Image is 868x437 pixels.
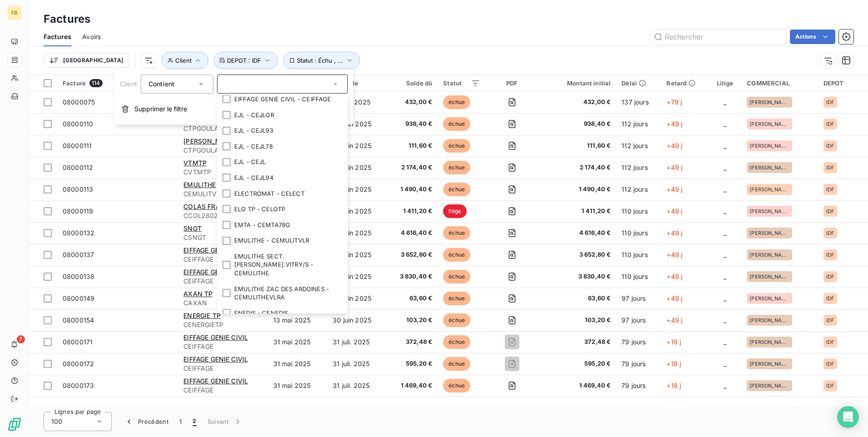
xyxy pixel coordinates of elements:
span: CVTMTP [183,168,262,177]
div: Solde dû [392,79,433,87]
li: EMULITHE ZAC DES ARDOINES - CEMULITHEVLRA [217,281,348,305]
li: EMTA - CEMTA78G [217,217,348,233]
span: [PERSON_NAME] [750,296,789,301]
td: 97 jours [616,309,661,331]
td: 31 mai 2025 [268,331,328,353]
li: EJL - CEJL [217,154,348,170]
div: Montant initial [544,79,611,87]
button: Actions [790,30,835,44]
span: 2 [192,417,196,426]
span: 1 469,40 € [392,381,433,390]
li: ELECTROMAT - CELECT [217,186,348,202]
span: Statut : Échu , ... [297,57,343,64]
span: _ [724,229,726,237]
span: Avoirs [82,32,101,41]
span: _ [724,316,726,324]
td: 13 mai 2025 [268,309,328,331]
span: [PERSON_NAME] [750,230,789,236]
span: +49 j [666,251,682,258]
span: IDF [826,339,834,345]
span: _ [724,120,726,128]
span: COLAS FRANCE [183,203,233,210]
td: 112 jours [616,157,661,179]
span: 372,48 € [392,338,433,347]
span: échue [443,379,470,392]
span: 08000132 [63,229,94,237]
span: [PERSON_NAME] [750,121,789,127]
span: 103,20 € [544,316,611,325]
span: IDF [826,165,834,170]
span: 1 490,40 € [544,185,611,194]
span: 1 411,20 € [544,207,611,216]
button: [GEOGRAPHIC_DATA] [44,53,129,68]
span: 2 174,40 € [544,163,611,172]
td: 30 juin 2025 [327,244,386,266]
td: 79 jours [616,375,661,397]
span: 4 616,40 € [544,228,611,238]
td: 110 jours [616,266,661,288]
span: échue [443,139,470,153]
span: CSNGT [183,233,262,242]
span: 938,40 € [544,119,611,129]
span: 08000119 [63,207,93,215]
span: _ [724,273,726,280]
span: _ [724,142,726,149]
span: 08000173 [63,382,94,389]
td: 31 juil. 2025 [327,353,386,375]
span: _ [724,251,726,258]
span: 3 830,40 € [392,272,433,281]
td: 110 jours [616,244,661,266]
span: 103,20 € [392,316,433,325]
span: 63,60 € [544,294,611,303]
span: +49 j [666,142,682,149]
span: _ [724,207,726,215]
div: PDF [491,79,533,87]
td: 79 jours [616,353,661,375]
span: échue [443,161,470,174]
span: 3 830,40 € [544,272,611,281]
span: [PERSON_NAME] [750,99,789,105]
span: [PERSON_NAME] [750,165,789,170]
li: EJL - CEJL93 [217,123,348,139]
span: IDF [826,209,834,214]
span: 2 174,40 € [392,163,433,172]
div: FB [7,5,22,20]
td: 31 mai 2025 [268,375,328,397]
span: Supprimer le filtre [134,104,187,114]
button: Suivant [202,412,248,431]
span: IDF [826,143,834,149]
td: 31 mai 2025 [268,353,328,375]
td: 137 jours [616,91,661,113]
span: EIFFAGE GENIE CIVIL [183,333,248,341]
span: 595,20 € [544,359,611,368]
span: échue [443,183,470,196]
span: IDF [826,121,834,127]
span: 08000154 [63,316,94,324]
span: DEPOT : IDF [227,57,261,64]
span: litige [443,204,467,218]
td: 30 juin 2025 [327,266,386,288]
span: 08000112 [63,164,93,171]
span: 08000110 [63,120,93,128]
td: 112 jours [616,179,661,200]
span: CTPGOULARD [183,124,262,133]
span: 08000171 [63,338,93,346]
div: Open Intercom Messenger [837,406,859,428]
span: +18 j [666,360,681,367]
span: ENERGIE TP [183,312,221,319]
div: Délai [621,79,656,87]
span: IDF [826,296,834,301]
span: EMULITHE [183,181,216,189]
button: Précédent [119,412,174,431]
button: Client [162,52,208,69]
li: EJL - CEJL94 [217,170,348,186]
span: échue [443,335,470,349]
div: Statut [443,79,480,87]
span: CENERGIETP [183,320,262,329]
button: 1 [174,412,187,431]
td: 112 jours [616,135,661,157]
td: 30 juin 2025 [327,113,386,135]
li: EMULITHE SECT.[PERSON_NAME].VITRY/S - CEMULITHE [217,248,348,281]
span: SNGT [183,224,202,232]
span: CEIFFAGE [183,386,262,395]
